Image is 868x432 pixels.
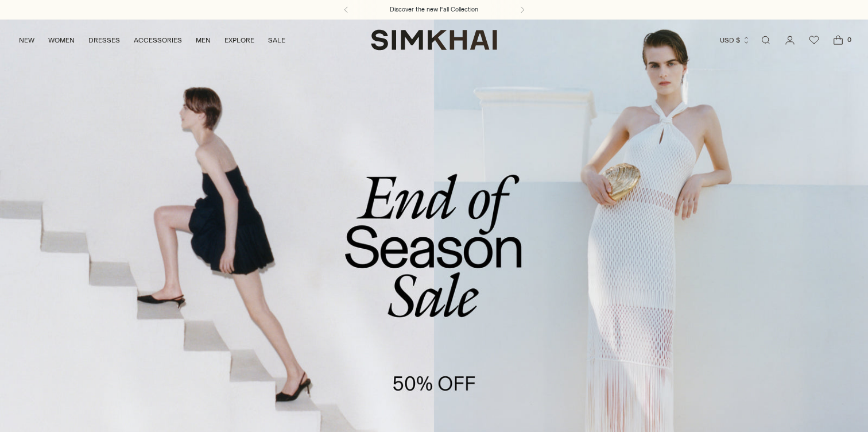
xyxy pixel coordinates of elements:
a: DRESSES [88,28,120,53]
a: ACCESSORIES [134,28,182,53]
a: Go to the account page [778,29,801,52]
a: EXPLORE [224,28,254,53]
a: Wishlist [803,29,826,52]
a: SIMKHAI [371,29,497,51]
a: SALE [268,28,285,53]
span: 0 [844,34,854,45]
a: Open cart modal [827,29,850,52]
a: Discover the new Fall Collection [390,5,478,14]
button: USD $ [720,28,750,53]
a: WOMEN [48,28,75,53]
a: MEN [196,28,211,53]
a: NEW [19,28,34,53]
a: Open search modal [754,29,777,52]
